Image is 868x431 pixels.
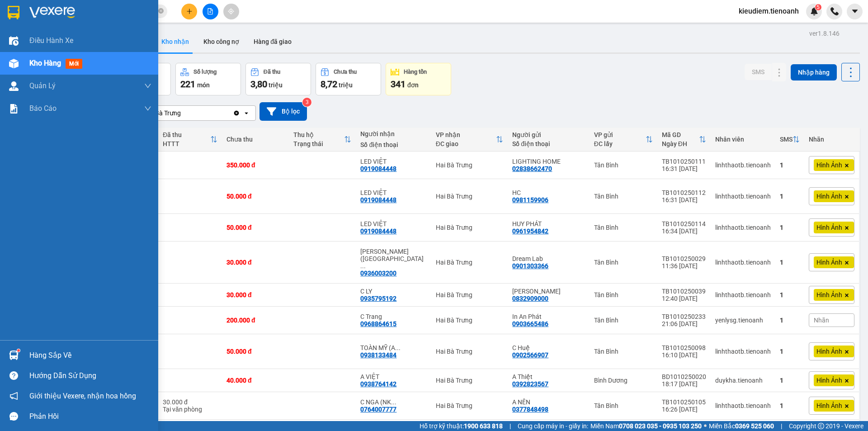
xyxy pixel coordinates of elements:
button: Hàng đã giao [246,31,299,52]
div: 1 [780,348,800,355]
span: Hình Ảnh [816,161,842,169]
div: 1 [780,193,800,200]
div: duykha.tienoanh [715,377,771,384]
div: Tân Bình [594,348,653,355]
div: Tân Bình [594,161,653,169]
div: linhthaotb.tienoanh [715,193,771,200]
div: 0902566907 [512,351,548,359]
button: caret-down [847,4,863,19]
div: VP gửi [594,131,646,138]
span: 3,80 [250,79,267,90]
span: Hình Ảnh [816,258,842,266]
div: Ngày ĐH [662,140,699,147]
svg: open [243,109,250,117]
th: Toggle SortBy [590,128,657,152]
div: A VIỆT [360,373,426,380]
div: Thu hộ [293,131,344,138]
div: 0377848498 [512,406,548,413]
div: HUY PHÁT [512,220,585,227]
div: Nhân viên [715,136,771,143]
div: Tân Bình [594,259,653,266]
img: icon-new-feature [810,7,818,15]
span: món [197,81,210,89]
span: 8,72 [321,79,337,90]
div: linhthaotb.tienoanh [715,259,771,266]
th: Toggle SortBy [657,128,711,152]
div: Chưa thu [226,136,284,143]
span: aim [228,8,234,14]
span: triệu [269,81,283,89]
img: phone-icon [830,7,839,15]
span: Báo cáo [29,103,57,114]
div: 16:10 [DATE] [662,351,706,359]
img: solution-icon [9,104,19,114]
div: Chưa thu [334,69,357,75]
div: linhthaotb.tienoanh [715,402,771,409]
button: Hàng tồn341đơn [386,63,451,95]
div: Hai Bà Trưng [436,377,504,384]
span: down [144,105,151,112]
span: Hình Ảnh [816,402,842,410]
div: linhthaotb.tienoanh [715,161,771,169]
strong: 1900 633 818 [464,422,503,430]
svg: Clear value [233,109,240,117]
div: VP nhận [436,131,496,138]
button: Đã thu3,80 triệu [245,63,311,95]
div: ĐC giao [436,140,496,147]
span: Hình Ảnh [816,376,842,384]
div: C NGA (NK EMERA) [360,398,426,406]
span: Kho hàng [29,59,61,67]
div: 200.000 đ [226,317,284,324]
div: linhthaotb.tienoanh [715,224,771,231]
span: Miền Bắc [709,421,774,431]
sup: 1 [17,349,20,352]
div: Hai Bà Trưng [436,291,504,298]
span: Hình Ảnh [816,192,842,200]
div: 1 [780,161,800,169]
div: C Trang [360,313,426,320]
span: ... [391,398,396,406]
span: ⚪️ [704,424,707,428]
span: | [781,421,782,431]
sup: 3 [302,98,311,107]
div: 0903665486 [512,320,548,327]
span: Điều hành xe [29,35,73,46]
div: 0832909000 [512,295,548,302]
div: 0935795192 [360,295,396,302]
div: Tân Bình [594,291,653,298]
span: Hình Ảnh [816,223,842,232]
div: A Thiệt [512,373,585,380]
div: 0392823567 [512,380,548,388]
div: 30.000 đ [163,398,217,406]
span: copyright [818,423,824,429]
div: 1 [780,259,800,266]
img: warehouse-icon [9,59,19,68]
div: 16:34 [DATE] [662,227,706,235]
div: 0961954842 [512,227,548,235]
span: kieudiem.tienoanh [731,5,806,17]
span: down [144,82,151,90]
div: 1 [780,402,800,409]
button: Bộ lọc [259,102,307,121]
div: 11:36 [DATE] [662,262,706,270]
span: notification [9,392,18,400]
div: HTTT [163,140,210,147]
div: Người gửi [512,131,585,138]
div: Hướng dẫn sử dụng [29,369,151,383]
div: 16:26 [DATE] [662,406,706,413]
div: 0919084448 [360,196,396,204]
button: plus [181,4,197,19]
button: aim [223,4,239,19]
span: 221 [180,79,195,90]
span: Hình Ảnh [816,291,842,299]
span: mới [66,59,82,69]
button: SMS [745,64,772,80]
div: 02838662470 [512,165,552,172]
div: Dream Lab [512,255,585,262]
div: 0938133484 [360,351,396,359]
div: 12:40 [DATE] [662,295,706,302]
span: message [9,412,18,421]
div: 16:31 [DATE] [662,196,706,204]
div: TB1010250039 [662,288,706,295]
div: TOÀN MỸ (A SANG) [360,344,426,351]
